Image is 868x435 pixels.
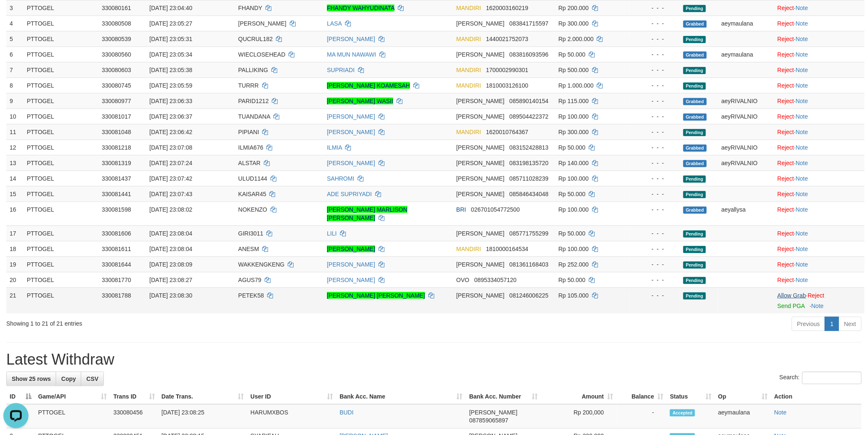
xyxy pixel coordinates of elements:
td: 13 [6,155,23,171]
span: Pending [683,191,706,198]
td: 18 [6,241,23,256]
span: 330080539 [102,36,131,42]
span: Grabbed [683,52,707,59]
a: Note [796,144,809,151]
a: Reject [778,36,794,42]
td: PTTOGEL [23,109,98,124]
td: PTTOGEL [23,171,98,186]
span: [DATE] 23:05:27 [149,20,192,27]
span: Pending [683,262,706,269]
td: · [774,171,865,186]
a: Note [796,82,809,89]
div: - - - [634,50,677,59]
span: 330081218 [102,144,131,151]
a: Reject [778,82,794,89]
a: Note [811,303,824,309]
span: Copy 1440021752073 to clipboard [486,36,528,42]
td: 15 [6,186,23,202]
span: [PERSON_NAME] [456,144,505,151]
a: Note [796,191,809,197]
a: Note [796,175,809,182]
span: TUANDANA [238,113,270,120]
a: Allow Grab [778,292,806,299]
span: 330080508 [102,20,131,27]
span: CSV [86,375,98,382]
span: Copy 026701054772500 to clipboard [471,206,520,213]
a: Reject [778,191,794,197]
span: [DATE] 23:05:31 [149,36,192,42]
a: [PERSON_NAME] [PERSON_NAME] [327,292,425,299]
a: CSV [81,372,104,386]
th: Trans ID: activate to sort column ascending [110,389,158,404]
a: Note [796,5,809,11]
td: PTTOGEL [23,225,98,241]
td: PTTOGEL [23,272,98,287]
span: [DATE] 23:08:04 [149,246,192,252]
td: 7 [6,62,23,78]
span: Pending [683,83,706,90]
a: [PERSON_NAME] [327,113,375,120]
th: Bank Acc. Number: activate to sort column ascending [466,389,541,404]
span: Grabbed [683,114,707,121]
td: aeymaulana [718,47,774,62]
th: Date Trans.: activate to sort column ascending [158,389,247,404]
span: Grabbed [683,160,707,167]
a: Reject [778,51,794,58]
a: Note [796,98,809,104]
span: ALSTAR [238,160,260,166]
td: 21 [6,287,23,313]
a: LASA [327,20,342,27]
a: Reject [778,246,794,252]
span: [DATE] 23:07:42 [149,175,192,182]
td: PTTOGEL [23,78,98,93]
div: - - - [634,81,677,90]
td: · [774,93,865,109]
span: Copy 085890140154 to clipboard [510,98,549,104]
td: · [774,186,865,202]
a: SAHROMI [327,175,354,182]
td: · [774,272,865,287]
span: PALLIKING [238,67,268,73]
div: - - - [634,35,677,43]
span: KAISAR45 [238,191,266,197]
td: aeymaulana [718,16,774,31]
span: MANDIRI [456,67,481,73]
span: 330080977 [102,98,131,104]
span: Pending [683,5,706,12]
span: Copy 1810003126100 to clipboard [486,82,528,89]
div: - - - [634,112,677,121]
span: WAKKENGKENG [238,261,285,268]
a: FHANDY WAHYUDINATA [327,5,394,11]
span: PETEK58 [238,292,264,299]
span: Pending [683,129,706,136]
td: · [774,16,865,31]
a: [PERSON_NAME] [327,129,375,135]
span: Grabbed [683,21,707,28]
span: BRI [456,206,466,213]
span: FHANDY [238,5,262,11]
a: BUDI [340,409,353,416]
a: Reject [778,5,794,11]
div: - - - [634,97,677,105]
span: 330081606 [102,230,131,237]
span: OVO [456,277,469,283]
a: [PERSON_NAME] WASII [327,98,393,104]
a: Copy [56,372,81,386]
a: Reject [778,261,794,268]
span: 330081598 [102,206,131,213]
td: 10 [6,109,23,124]
span: Grabbed [683,145,707,152]
span: Rp 252.000 [559,261,589,268]
td: · [774,109,865,124]
span: Rp 50.000 [559,230,586,237]
span: Rp 50.000 [559,144,586,151]
span: Rp 50.000 [559,277,586,283]
td: · [774,287,865,313]
td: · [774,78,865,93]
td: PTTOGEL [23,16,98,31]
span: Rp 300.000 [559,129,589,135]
span: [PERSON_NAME] [456,20,505,27]
span: 330081788 [102,292,131,299]
th: User ID: activate to sort column ascending [247,389,336,404]
span: Copy 085846434048 to clipboard [510,191,549,197]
